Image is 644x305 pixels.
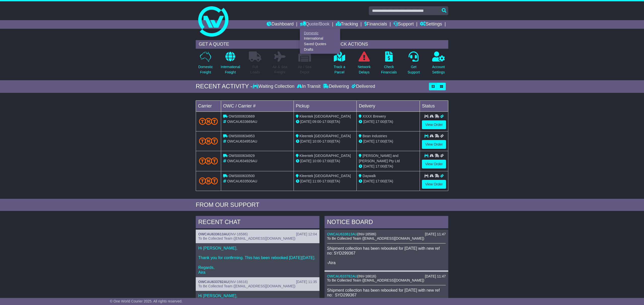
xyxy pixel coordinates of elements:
a: Quote/Book [300,20,330,29]
span: 11:00 [312,179,321,183]
span: 10:00 [312,139,321,143]
div: FROM OUR SUPPORT [196,201,448,209]
a: CheckFinancials [381,51,397,78]
div: NOTICE BOARD [325,216,448,230]
img: TNT_Domestic.png [199,157,218,164]
img: TNT_Domestic.png [199,177,218,184]
span: To Be Collected Team ([EMAIL_ADDRESS][DOMAIN_NAME]) [198,236,295,240]
p: Network Delays [358,64,371,75]
span: OWCAU633669AU [227,120,257,124]
div: (ETA) [359,119,418,124]
span: [DATE] [363,139,374,143]
div: GET A QUOTE [196,40,314,49]
span: 17:00 [322,179,331,183]
a: Tracking [336,20,358,29]
div: Waiting Collection [253,84,296,89]
div: RECENT ACTIVITY - [196,83,253,90]
td: Carrier [196,100,221,112]
span: INV-16616 [358,274,375,278]
span: OWS000634953 [229,134,255,138]
td: Status [420,100,448,112]
img: TNT_Domestic.png [199,118,218,125]
a: Settings [420,20,442,29]
td: Pickup [294,100,357,112]
span: [DATE] [300,159,311,163]
span: 17:00 [322,159,331,163]
div: RECENT CHAT [196,216,319,230]
p: Air & Sea Freight [272,64,287,75]
span: XXXX Brewery [363,114,386,118]
div: [DATE] 11:35 [296,280,317,284]
span: [DATE] [300,179,311,183]
span: OWCAU634953AU [227,139,257,143]
a: AccountSettings [432,51,445,78]
p: Check Financials [381,64,397,75]
td: Delivery [357,100,420,112]
a: View Order [422,160,446,169]
div: In Transit [296,84,322,89]
div: ( ) [198,280,317,284]
p: Hi [PERSON_NAME], Thank you for confirming. This has been rebooked [DATE][DATE]. Regards, Aira [198,246,317,275]
span: OWCAU634929AU [227,159,257,163]
a: OWCAU633613AU [327,232,357,236]
span: 17:00 [375,139,384,143]
p: Shipment collection has been rebooked for [DATE] with new ref no: SYD299367 -Aira [327,246,446,265]
span: OWS000633669 [229,114,255,118]
a: DomesticFreight [198,51,213,78]
td: OWC / Carrier # [221,100,294,112]
div: (ETA) [359,164,418,169]
span: 09:00 [312,120,321,124]
a: Saved Quotes [300,41,340,47]
a: OWCAU633782AU [198,280,229,284]
p: Domestic Freight [198,64,213,75]
span: [DATE] [363,179,374,183]
p: Get Support [408,64,420,75]
div: Delivered [350,84,375,89]
a: NetworkDelays [357,51,371,78]
span: Kleentek [GEOGRAPHIC_DATA] [300,174,351,178]
div: - (ETA) [296,158,355,164]
a: View Order [422,140,446,149]
span: © One World Courier 2025. All rights reserved. [110,299,183,303]
span: Daywalk [363,174,376,178]
span: INV-16586 [230,232,247,236]
span: OWS000634929 [229,154,255,158]
div: [DATE] 11:47 [425,274,446,279]
div: Quote/Book [300,29,340,54]
a: Drafts [300,47,340,52]
div: ( ) [198,232,317,236]
p: Full Loads [249,64,261,75]
span: Kleentek [GEOGRAPHIC_DATA] [300,154,351,158]
span: [DATE] [363,164,374,168]
span: [DATE] [300,120,311,124]
span: 17:00 [375,179,384,183]
span: Kleentek [GEOGRAPHIC_DATA] [300,134,351,138]
span: 17:00 [375,120,384,124]
a: OWCAU633613AU [198,232,229,236]
span: [DATE] [363,120,374,124]
div: ( ) [327,274,446,279]
div: Delivering [322,84,350,89]
span: 17:00 [322,120,331,124]
span: INV-16616 [230,280,247,284]
span: [PERSON_NAME] and [PERSON_NAME] Pty Ltd [359,154,400,163]
a: View Order [422,120,446,129]
div: ( ) [327,232,446,236]
p: Air / Sea Depot [298,64,311,75]
a: View Order [422,180,446,189]
span: OWS000633500 [229,174,255,178]
span: [DATE] [300,139,311,143]
a: International [300,36,340,41]
span: 17:00 [375,164,384,168]
div: QUICK ACTIONS [330,40,448,49]
div: - (ETA) [296,179,355,184]
div: [DATE] 11:47 [425,232,446,236]
span: INV-16586 [358,232,375,236]
a: OWCAU633782AU [327,274,357,278]
div: (ETA) [359,179,418,184]
span: 10:00 [312,159,321,163]
p: Track a Parcel [334,64,345,75]
span: 17:00 [322,139,331,143]
span: OWCAU633500AU [227,179,257,183]
a: Support [393,20,414,29]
